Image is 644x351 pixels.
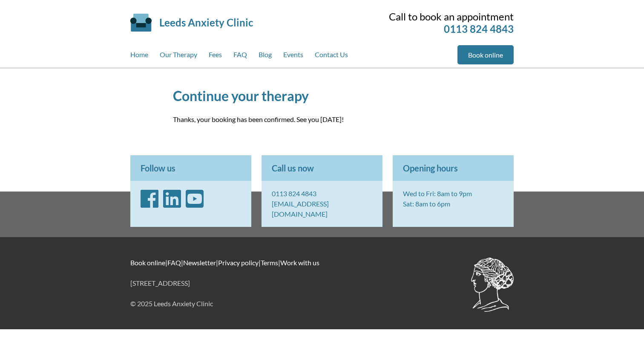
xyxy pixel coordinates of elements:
a: Fees [209,45,222,68]
i: YouTube [186,189,204,209]
a: Facebook [141,200,158,208]
p: Wed to Fri: 8am to 9pm Sat: 8am to 6pm [393,181,514,217]
a: LinkedIn [163,200,181,208]
a: Privacy policy [218,258,259,267]
a: Events [283,45,303,68]
a: 0113 824 4843 [444,23,514,35]
a: Work with us [280,258,319,267]
a: FAQ [233,45,247,68]
p: Opening hours [393,155,514,181]
a: YouTube [186,200,204,208]
h1: Continue your therapy [173,87,471,104]
a: Book online [457,45,514,64]
i: Facebook [141,189,158,209]
a: Our Therapy [160,45,197,68]
p: Follow us [130,155,251,181]
a: Blog [259,45,272,68]
a: Terms [261,258,278,267]
p: | | | | | [130,258,514,268]
p: Call us now [262,155,382,181]
a: Newsletter [183,258,216,267]
a: FAQ [167,258,181,267]
a: Leeds Anxiety Clinic [159,16,253,29]
p: © 2025 Leeds Anxiety Clinic [130,299,514,309]
a: Home [130,45,148,68]
a: Book online [130,258,165,267]
img: BACP accredited [471,258,514,311]
a: 0113 824 4843 [272,189,316,197]
a: Contact Us [315,45,348,68]
i: LinkedIn [163,189,181,209]
p: Thanks, your booking has been confirmed. See you [DATE]! [173,114,471,125]
a: [EMAIL_ADDRESS][DOMAIN_NAME] [272,200,329,218]
p: [STREET_ADDRESS] [130,278,514,288]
